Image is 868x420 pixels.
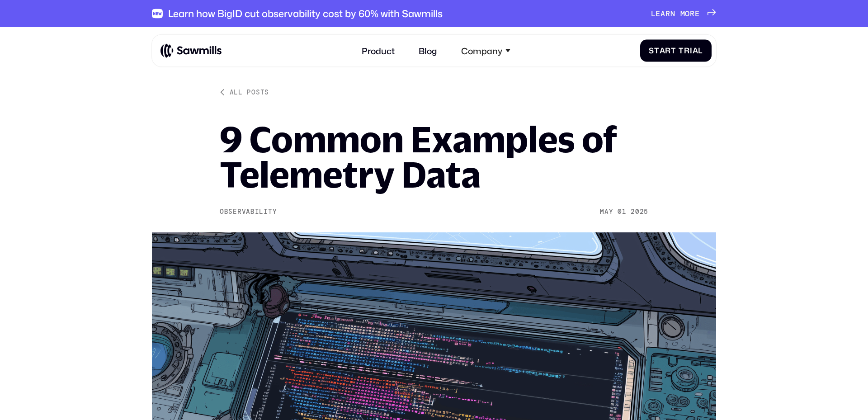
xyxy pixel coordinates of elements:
span: T [679,46,684,55]
span: a [660,46,665,55]
a: All posts [220,88,269,96]
span: i [690,46,693,55]
a: StartTrial [640,39,712,61]
span: l [698,46,703,55]
span: r [665,46,671,55]
span: r [684,46,690,55]
a: Product [355,39,401,62]
span: m [680,9,685,18]
div: All posts [230,88,269,96]
span: a [693,46,698,55]
span: r [690,9,695,18]
a: Learnmore [651,9,716,18]
span: e [695,9,700,18]
div: May [600,208,613,216]
span: o [685,9,690,18]
span: S [649,46,654,55]
a: Blog [412,39,444,62]
div: 2025 [631,208,648,216]
div: Company [461,45,502,56]
span: t [671,46,676,55]
div: 01 [618,208,626,216]
div: Learn how BigID cut observability cost by 60% with Sawmills [168,8,443,19]
h1: 9 Common Examples of Telemetry Data [220,122,648,192]
span: t [654,46,660,55]
span: r [665,9,670,18]
span: a [660,9,665,18]
span: L [651,9,656,18]
div: Observability [220,208,277,216]
span: e [656,9,660,18]
span: n [670,9,675,18]
div: Company [454,39,517,62]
